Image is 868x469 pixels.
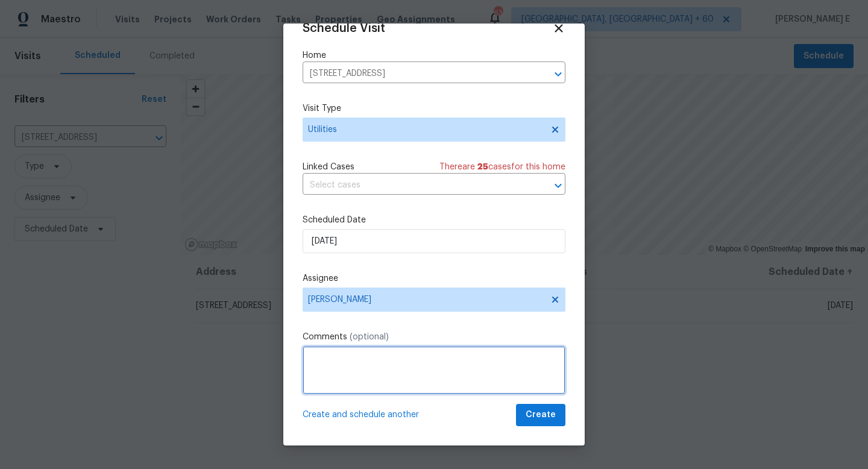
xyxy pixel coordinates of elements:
label: Visit Type [303,102,565,115]
button: Open [550,66,567,83]
button: Open [550,177,567,194]
span: Create and schedule another [303,409,419,421]
label: Assignee [303,272,565,285]
input: Enter in an address [303,65,532,83]
span: Close [552,22,565,35]
span: Linked Cases [303,161,354,173]
label: Home [303,49,565,61]
label: Scheduled Date [303,214,565,226]
span: There are case s for this home [439,161,565,173]
span: Schedule Visit [303,22,385,34]
span: Create [526,408,556,423]
button: Create [516,404,565,426]
span: Utilities [308,124,542,136]
label: Comments [303,331,565,343]
span: [PERSON_NAME] [308,295,544,304]
span: (optional) [350,333,389,341]
input: Select cases [303,176,532,195]
span: 25 [477,163,488,171]
input: M/D/YYYY [303,229,565,253]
